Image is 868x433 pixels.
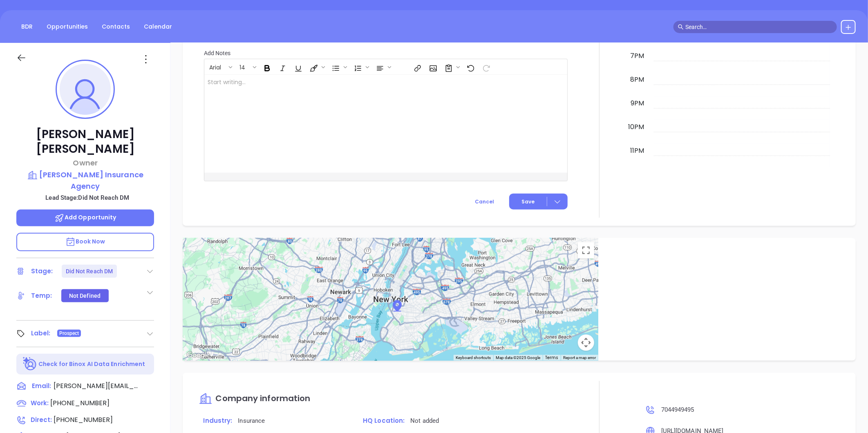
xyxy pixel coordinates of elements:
span: Cancel [475,198,494,205]
div: 7pm [629,51,646,61]
img: profile-user [60,64,111,115]
div: 10pm [626,122,646,132]
span: Company information [215,393,310,404]
div: Temp: [31,290,52,302]
span: [PHONE_NUMBER] [54,415,113,424]
button: Toggle fullscreen view [578,242,594,259]
a: Contacts [97,20,135,33]
div: 8pm [629,75,646,85]
span: Direct : [31,415,52,424]
img: Google [185,350,212,361]
button: Save [509,194,568,210]
button: Cancel [460,194,509,210]
span: Email: [32,381,51,392]
div: 11pm [629,146,646,156]
span: Add Opportunity [54,213,116,221]
span: Font family [205,60,234,74]
span: Prospect [59,329,79,338]
span: Insert Unordered List [328,60,349,74]
button: Keyboard shortcuts [456,355,491,361]
span: Fill color or set the text color [306,60,327,74]
span: Insert Image [425,60,440,74]
span: Map data ©2025 Google [496,355,540,360]
span: 7044949495 [661,406,694,413]
button: Map camera controls [578,335,594,351]
p: Owner [16,157,154,168]
p: Check for Binox AI Data Enrichment [38,360,145,368]
p: Lead Stage: Did Not Reach DM [20,192,154,203]
span: Surveys [441,60,462,74]
span: Underline [290,60,305,74]
span: Not added [410,417,439,424]
div: Not Defined [69,289,101,302]
a: Terms (opens in new tab) [545,355,558,361]
button: 14 [235,60,251,74]
p: [PERSON_NAME] [PERSON_NAME] [16,127,154,156]
span: Insert link [409,60,424,74]
a: BDR [16,20,38,33]
a: Company information [199,394,310,404]
p: Add Notes [204,49,568,58]
button: Arial [205,60,227,74]
span: search [678,24,684,30]
span: [PHONE_NUMBER] [50,398,110,408]
a: Opportunities [42,20,93,33]
a: Open this area in Google Maps (opens a new window) [185,350,212,361]
span: Save [521,198,535,205]
div: Label: [31,327,51,339]
span: Align [372,60,393,74]
span: Font size [235,60,258,74]
span: Book Now [65,237,105,246]
div: Stage: [31,265,53,277]
span: Arial [205,63,225,69]
div: 9pm [629,98,646,108]
span: Bold [259,60,274,74]
span: Redo [478,60,493,74]
input: Search… [685,22,832,31]
span: Undo [463,60,477,74]
img: Ai-Enrich-DaqCidB-.svg [23,357,37,371]
span: Work : [31,399,49,407]
span: [PERSON_NAME][EMAIL_ADDRESS][DOMAIN_NAME] [54,381,139,391]
span: Italic [275,60,289,74]
span: 14 [235,63,249,69]
span: Industry: [203,416,232,425]
span: Insurance [238,417,265,424]
div: Did Not Reach DM [66,265,113,278]
span: Insert Ordered List [350,60,371,74]
span: HQ Location: [363,416,405,425]
a: Calendar [139,20,177,33]
a: Report a map error [563,355,596,360]
a: [PERSON_NAME] Insurance Agency [16,169,154,192]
